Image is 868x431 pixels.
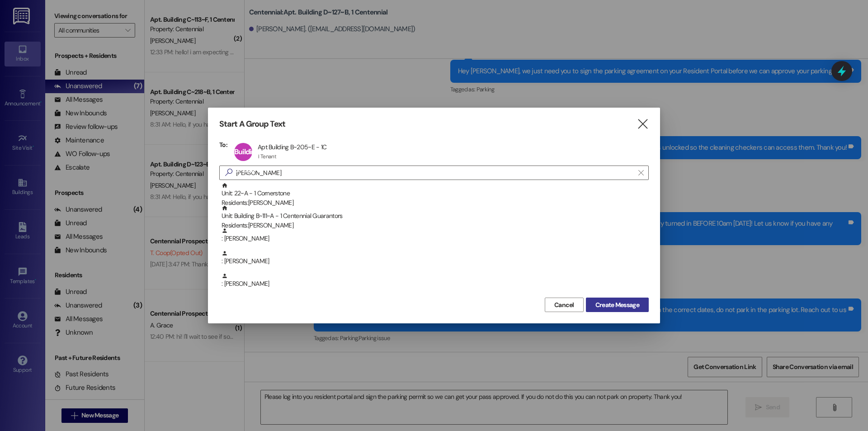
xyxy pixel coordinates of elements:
div: : [PERSON_NAME] [219,273,649,295]
div: : [PERSON_NAME] [222,273,649,289]
div: 1 Tenant [258,153,276,160]
div: Unit: 22~A - 1 Cornerstone [222,182,649,208]
button: Cancel [545,298,584,312]
i:  [222,168,236,177]
h3: To: [219,141,227,149]
input: Search for any contact or apartment [236,166,634,179]
div: Unit: Building B~111~A - 1 Centennial Guarantors [222,205,649,231]
button: Clear text [634,166,648,180]
span: Building B~205~E [234,147,262,175]
div: Unit: Building B~111~A - 1 Centennial GuarantorsResidents:[PERSON_NAME] [219,205,649,227]
span: Create Message [595,300,639,310]
h3: Start A Group Text [219,119,285,129]
i:  [638,169,643,176]
div: : [PERSON_NAME] [222,227,649,243]
div: Residents: [PERSON_NAME] [222,221,649,230]
div: : [PERSON_NAME] [222,250,649,266]
span: Cancel [554,300,574,310]
div: Residents: [PERSON_NAME] [222,198,649,208]
div: Apt Building B~205~E - 1C [258,143,327,151]
div: : [PERSON_NAME] [219,250,649,273]
button: Create Message [586,298,649,312]
div: : [PERSON_NAME] [219,227,649,250]
div: Unit: 22~A - 1 CornerstoneResidents:[PERSON_NAME] [219,182,649,205]
i:  [637,119,649,129]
